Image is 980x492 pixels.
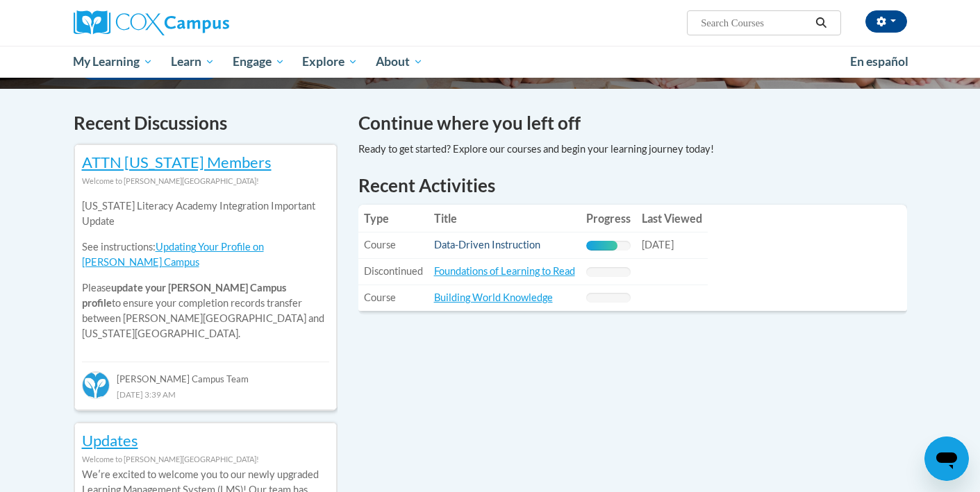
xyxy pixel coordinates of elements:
th: Progress [581,205,636,232]
span: En español [850,54,908,69]
a: Cox Campus [74,10,338,35]
img: Cox Campus Team [82,371,110,399]
a: Engage [224,46,294,78]
div: [PERSON_NAME] Campus Team [82,362,329,387]
div: Main menu [53,46,928,78]
span: Engage [233,53,285,70]
a: Foundations of Learning to Read [434,265,575,277]
div: Welcome to [PERSON_NAME][GEOGRAPHIC_DATA]! [82,452,329,467]
a: Explore [293,46,367,78]
a: Updating Your Profile on [PERSON_NAME] Campus [82,241,264,268]
a: My Learning [65,46,163,78]
span: About [376,53,423,70]
div: Progress, % [586,241,617,251]
a: En español [841,47,917,76]
span: Course [364,239,396,251]
div: [DATE] 3:39 AM [82,387,329,402]
h4: Recent Discussions [74,110,338,137]
div: Welcome to [PERSON_NAME][GEOGRAPHIC_DATA]! [82,173,329,189]
img: Cox Campus [74,10,229,35]
a: Building World Knowledge [434,291,553,303]
span: Explore [302,53,358,70]
th: Type [358,205,429,232]
b: update your [PERSON_NAME] Campus profile [82,282,286,309]
span: Learn [171,53,215,70]
div: Please to ensure your completion records transfer between [PERSON_NAME][GEOGRAPHIC_DATA] and [US_... [82,189,329,352]
span: Discontinued [364,265,423,277]
span: [DATE] [642,239,674,251]
button: Search [811,15,831,31]
a: Updates [82,431,138,450]
a: Learn [162,46,224,78]
a: ATTN [US_STATE] Members [82,153,272,171]
h1: Recent Activities [358,173,907,198]
a: Data-Driven Instruction [434,239,540,251]
th: Title [429,205,581,232]
input: Search Courses [699,15,811,31]
iframe: Button to launch messaging window [924,436,969,481]
p: [US_STATE] Literacy Academy Integration Important Update [82,198,329,229]
a: About [367,46,432,78]
button: Account Settings [865,10,907,33]
span: Course [364,291,396,303]
p: See instructions: [82,239,329,270]
span: My Learning [73,53,153,70]
th: Last Viewed [636,205,708,232]
h4: Continue where you left off [358,110,907,137]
